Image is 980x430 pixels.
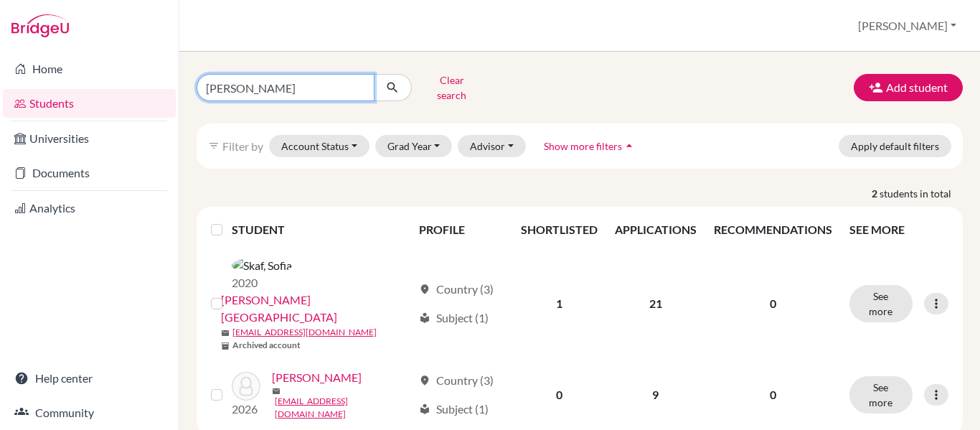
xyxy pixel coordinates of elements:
span: students in total [880,186,963,201]
a: [PERSON_NAME] [272,369,362,386]
button: Account Status [269,135,369,157]
td: 1 [512,247,606,360]
th: STUDENT [232,212,411,247]
a: Analytics [3,194,176,223]
a: Students [3,89,176,118]
th: PROFILE [410,212,512,247]
th: SEE MORE [841,212,957,247]
i: filter_list [208,140,220,151]
button: Show more filtersarrow_drop_up [532,135,649,157]
button: Apply default filters [839,135,951,157]
button: [PERSON_NAME] [852,12,963,39]
a: [PERSON_NAME][GEOGRAPHIC_DATA] [221,291,413,326]
span: local_library [419,403,430,415]
span: mail [221,329,230,337]
div: Country (3) [419,372,494,389]
a: Home [3,55,176,83]
span: location_on [419,284,430,295]
button: Advisor [458,135,526,157]
button: Grad Year [375,135,453,157]
img: Bridge-U [11,14,69,37]
p: 2020 [232,274,292,291]
th: RECOMMENDATIONS [705,212,841,247]
td: 9 [606,360,705,429]
a: Universities [3,124,176,153]
button: See more [849,285,913,322]
button: Clear search [412,69,491,106]
span: location_on [419,375,430,386]
img: Skaf, Sofia [232,257,292,274]
div: Country (3) [419,281,494,298]
strong: 2 [872,186,880,201]
a: [EMAIL_ADDRESS][DOMAIN_NAME] [275,395,413,421]
span: mail [272,387,281,396]
span: local_library [419,312,430,324]
i: arrow_drop_up [622,139,636,153]
a: Community [3,398,176,427]
span: Filter by [222,139,263,153]
span: inventory_2 [221,342,230,350]
div: Subject (1) [419,401,489,418]
div: Subject (1) [419,309,489,327]
a: Documents [3,159,176,187]
td: 21 [606,247,705,360]
th: SHORTLISTED [512,212,606,247]
b: Archived account [232,339,301,352]
a: [EMAIL_ADDRESS][DOMAIN_NAME] [232,326,377,339]
input: Find student by name... [197,74,374,101]
p: 0 [714,386,832,403]
span: Show more filters [544,140,622,152]
a: Help center [3,364,176,393]
td: 0 [512,360,606,429]
button: See more [849,376,913,413]
th: APPLICATIONS [606,212,705,247]
p: 2026 [232,401,260,418]
img: Skaf, Valentina [232,372,260,401]
button: Add student [854,74,963,101]
p: 0 [714,295,832,312]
